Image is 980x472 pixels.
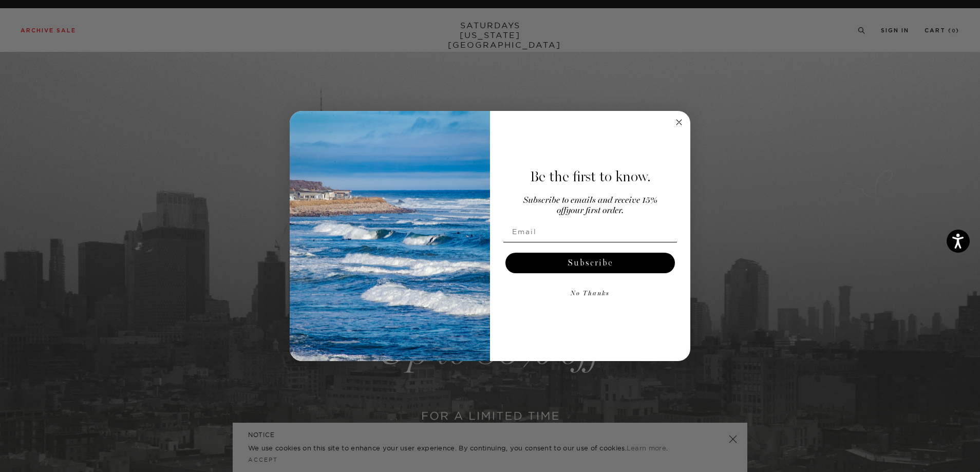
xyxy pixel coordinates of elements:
img: 125c788d-000d-4f3e-b05a-1b92b2a23ec9.jpeg [290,111,490,362]
span: Be the first to know. [530,168,651,185]
button: No Thanks [503,284,677,304]
span: off [557,206,566,215]
span: your first order. [566,206,624,215]
img: underline [503,242,677,242]
button: Subscribe [505,253,675,273]
button: Close dialog [673,116,685,128]
span: Subscribe to emails and receive 15% [523,196,657,205]
input: Email [503,221,677,242]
